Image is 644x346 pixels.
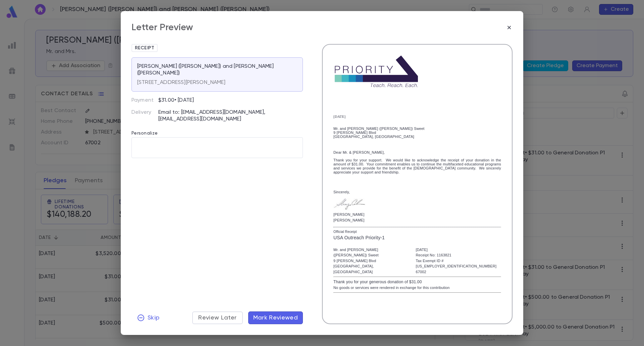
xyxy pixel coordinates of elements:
[333,190,501,194] div: Sincerely,
[333,198,366,210] img: RSC Signature COLOR tiny.jpg
[333,263,405,275] div: [GEOGRAPHIC_DATA], [GEOGRAPHIC_DATA]
[192,311,243,324] button: Review Later
[248,311,303,324] button: Mark Reviewed
[416,247,501,253] div: [DATE]
[333,258,405,264] div: 9 [PERSON_NAME] Blvd
[333,234,501,241] div: USA Outreach Priority-1
[333,158,501,174] p: Thank you for your support. We would like to acknowledge the receipt of your donation in the amou...
[132,45,157,51] span: Receipt
[148,314,159,322] span: Skip
[158,97,194,104] p: $31.00 • [DATE]
[137,79,226,86] p: [STREET_ADDRESS][PERSON_NAME]
[131,122,303,137] p: Personalize
[198,314,236,322] span: Review Later
[333,127,501,131] div: Mr. and [PERSON_NAME] ([PERSON_NAME]) Sweet
[333,229,501,234] div: Official Receipt
[253,314,298,322] span: Mark Reviewed
[131,22,193,33] div: Letter Preview
[333,285,501,291] div: No goods or services were rendered in exchange for this contribution
[158,109,303,122] p: Email to: [EMAIL_ADDRESS][DOMAIN_NAME], [EMAIL_ADDRESS][DOMAIN_NAME]
[333,131,501,135] div: 9 [PERSON_NAME] Blvd
[333,279,501,285] div: Thank you for your generous donation of $31.00
[131,109,158,122] p: Delivery
[416,258,501,269] div: Tax Exempt ID #[US_EMPLOYER_IDENTIFICATION_NUMBER]
[333,247,405,258] div: Mr. and [PERSON_NAME] ([PERSON_NAME]) Sweet
[416,269,501,275] div: 67002
[131,311,165,324] button: Skip
[131,97,158,104] p: Payment
[416,252,501,258] div: Receipt No: 1163821
[333,214,366,216] p: [PERSON_NAME]
[333,150,501,154] p: Dear Mr. & [PERSON_NAME],
[137,63,297,77] p: [PERSON_NAME] ([PERSON_NAME]) and [PERSON_NAME] ([PERSON_NAME])
[333,55,419,88] img: P1.png
[333,114,345,118] span: [DATE]
[333,135,501,139] div: [GEOGRAPHIC_DATA], [GEOGRAPHIC_DATA]
[333,219,366,221] p: [PERSON_NAME]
